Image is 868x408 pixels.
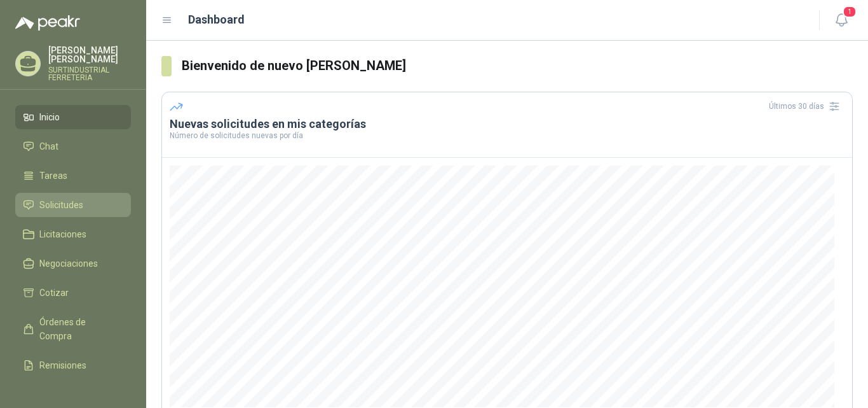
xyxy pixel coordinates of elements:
a: Remisiones [15,353,131,377]
a: Chat [15,134,131,158]
h3: Nuevas solicitudes en mis categorías [170,116,844,132]
span: 1 [843,6,857,18]
div: Últimos 30 días [769,96,844,116]
span: Solicitudes [39,198,83,212]
button: 1 [830,9,853,32]
h3: Bienvenido de nuevo [PERSON_NAME] [182,56,853,76]
p: Número de solicitudes nuevas por día [170,132,844,139]
a: Inicio [15,105,131,129]
span: Remisiones [39,358,86,372]
a: Tareas [15,164,131,188]
a: Cotizar [15,281,131,305]
a: Negociaciones [15,251,131,276]
span: Licitaciones [39,227,86,241]
span: Tareas [39,169,67,183]
span: Inicio [39,110,60,124]
span: Chat [39,139,58,153]
a: Solicitudes [15,193,131,217]
a: Licitaciones [15,222,131,246]
span: Órdenes de Compra [39,315,119,343]
p: [PERSON_NAME] [PERSON_NAME] [48,46,131,64]
span: Negociaciones [39,257,98,271]
p: SURTINDUSTRIAL FERRETERIA [48,66,131,81]
img: Logo peakr [15,15,80,31]
h1: Dashboard [188,11,245,29]
a: Órdenes de Compra [15,310,131,348]
span: Cotizar [39,286,69,300]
